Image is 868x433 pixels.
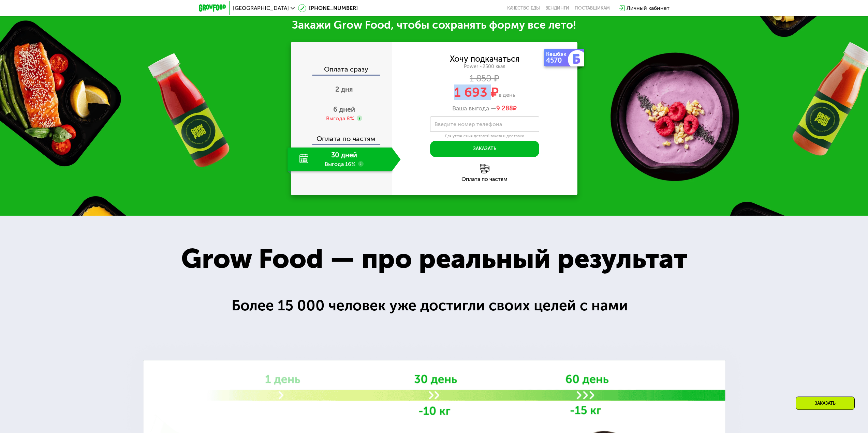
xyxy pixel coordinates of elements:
div: Выгода 8% [326,115,354,122]
div: Power ~2500 ккал [392,64,577,70]
button: Заказать [430,141,539,157]
span: [GEOGRAPHIC_DATA] [233,5,289,11]
div: Кешбэк [546,51,569,57]
div: 4570 [546,57,569,64]
div: Более 15 000 человек уже достигли своих целей с нами [232,294,637,317]
div: Оплата по частям [392,176,577,182]
span: 1 693 ₽ [454,84,499,100]
div: Для уточнения деталей заказа и доставки [430,134,539,139]
a: [PHONE_NUMBER] [298,4,358,12]
div: Заказать [796,397,855,410]
span: 6 дней [333,105,355,113]
span: 2 дня [335,85,353,93]
a: Качество еды [507,5,540,11]
div: Личный кабинет [627,4,670,12]
div: Оплата по частям [292,128,392,144]
span: ₽ [496,105,517,112]
div: Оплата сразу [292,66,392,75]
div: 1 850 ₽ [392,75,577,82]
span: 9 288 [496,105,513,112]
div: Ваша выгода — [392,105,577,112]
label: Введите номер телефона [435,122,502,126]
a: Вендинги [545,5,569,11]
img: l6xcnZfty9opOoJh.png [480,164,489,173]
div: Grow Food — про реальный результат [161,238,707,279]
div: поставщикам [575,5,610,11]
div: Хочу подкачаться [450,55,519,63]
span: в день [499,92,515,98]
